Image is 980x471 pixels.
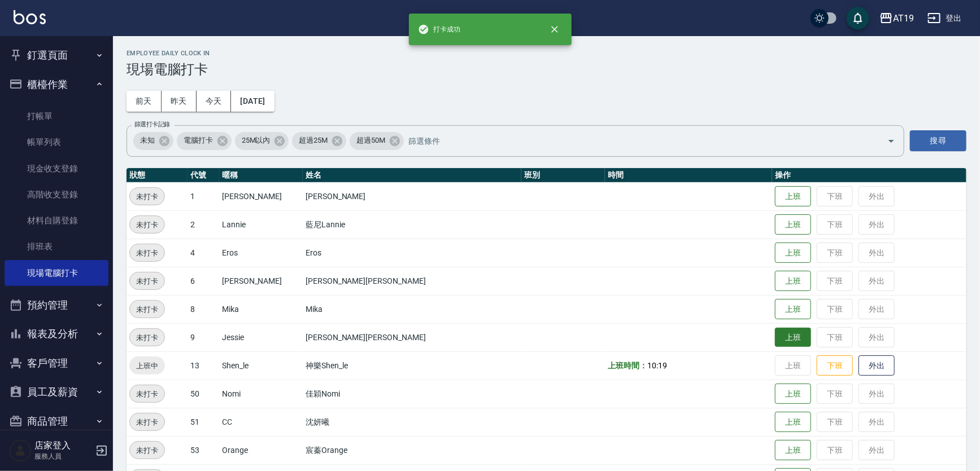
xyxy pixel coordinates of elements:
span: 未打卡 [130,444,164,456]
td: Lannie [219,210,303,239]
td: 6 [188,267,219,295]
td: Mika [303,295,521,323]
button: 昨天 [162,91,197,112]
div: 超過50M [350,132,404,150]
td: 4 [188,239,219,267]
a: 高階收支登錄 [5,182,108,208]
td: [PERSON_NAME][PERSON_NAME] [303,323,521,351]
td: 神樂Shen_le [303,351,521,380]
td: 藍尼Lannie [303,210,521,239]
button: 預約管理 [5,290,108,320]
td: 宸蓁Orange [303,436,521,464]
button: 上班 [775,412,811,433]
span: 未打卡 [130,247,164,259]
td: 沈妍曦 [303,408,521,436]
h2: Employee Daily Clock In [127,50,966,57]
span: 電腦打卡 [177,135,220,146]
button: 釘選頁面 [5,41,108,70]
td: Shen_le [219,351,303,380]
td: Orange [219,436,303,464]
button: Open [882,132,900,150]
button: 報表及分析 [5,319,108,349]
span: 未打卡 [130,191,164,203]
button: 外出 [859,355,895,376]
td: Nomi [219,380,303,408]
td: 1 [188,182,219,210]
span: 未打卡 [130,275,164,287]
button: 下班 [817,355,853,376]
img: Logo [14,10,46,24]
span: 上班中 [129,360,165,372]
td: 53 [188,436,219,464]
td: Eros [303,239,521,267]
a: 帳單列表 [5,129,108,155]
button: 客戶管理 [5,349,108,378]
span: 10:19 [647,361,667,370]
td: Eros [219,239,303,267]
th: 時間 [605,168,772,183]
td: CC [219,408,303,436]
button: save [847,7,869,29]
button: 上班 [775,243,811,263]
td: 佳穎Nomi [303,380,521,408]
button: 員工及薪資 [5,377,108,407]
th: 狀態 [127,168,188,183]
a: 現場電腦打卡 [5,260,108,286]
td: Jessie [219,323,303,351]
button: 上班 [775,271,811,292]
button: 今天 [197,91,232,112]
div: 未知 [133,132,173,150]
img: Person [9,439,32,462]
span: 未打卡 [130,219,164,231]
button: close [542,17,567,42]
button: 登出 [923,8,966,29]
div: 超過25M [292,132,346,150]
a: 現金收支登錄 [5,156,108,182]
div: 25M以內 [235,132,289,150]
button: 櫃檯作業 [5,70,108,99]
h5: 店家登入 [34,440,92,451]
button: 上班 [775,328,811,347]
button: 商品管理 [5,407,108,436]
button: 上班 [775,214,811,235]
button: 搜尋 [910,130,966,151]
button: 上班 [775,299,811,320]
td: 8 [188,295,219,323]
td: [PERSON_NAME] [303,182,521,210]
span: 未知 [133,135,162,146]
button: 上班 [775,440,811,461]
button: 上班 [775,384,811,404]
td: 50 [188,380,219,408]
span: 超過25M [292,135,334,146]
td: Mika [219,295,303,323]
div: 電腦打卡 [177,132,232,150]
th: 暱稱 [219,168,303,183]
span: 超過50M [350,135,392,146]
th: 代號 [188,168,219,183]
td: 13 [188,351,219,380]
th: 操作 [772,168,966,183]
div: AT19 [893,11,914,25]
span: 未打卡 [130,303,164,315]
td: 9 [188,323,219,351]
a: 排班表 [5,234,108,259]
td: 2 [188,210,219,239]
td: [PERSON_NAME] [219,267,303,295]
span: 未打卡 [130,332,164,344]
th: 班別 [521,168,605,183]
span: 25M以內 [235,135,277,146]
button: AT19 [875,7,918,30]
span: 打卡成功 [418,24,461,35]
button: [DATE] [231,91,274,112]
p: 服務人員 [34,451,92,461]
td: [PERSON_NAME] [219,182,303,210]
a: 材料自購登錄 [5,208,108,234]
input: 篩選條件 [406,131,868,151]
b: 上班時間： [608,361,647,370]
h3: 現場電腦打卡 [127,61,966,77]
label: 篩選打卡記錄 [134,120,170,129]
th: 姓名 [303,168,521,183]
td: 51 [188,408,219,436]
td: [PERSON_NAME][PERSON_NAME] [303,267,521,295]
button: 前天 [127,91,162,112]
